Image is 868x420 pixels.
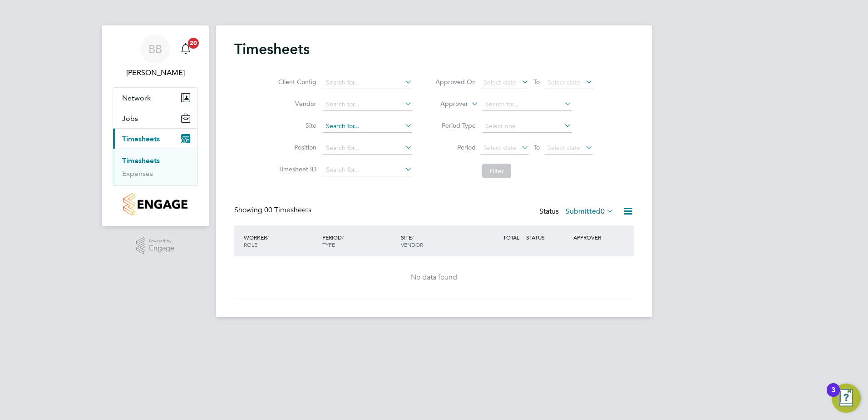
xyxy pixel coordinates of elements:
[113,149,197,185] div: Timesheets
[531,141,542,153] span: To
[113,129,197,149] button: Timesheets
[242,229,320,253] div: WORKER
[399,229,477,253] div: SITE
[427,100,468,109] label: Approver
[177,35,195,64] a: 20
[547,78,580,86] span: Select date
[832,384,861,413] button: Open Resource Center, 3 new notifications
[264,205,311,215] span: 00 Timesheets
[276,121,316,130] label: Site
[524,229,571,245] div: STATUS
[149,245,174,252] span: Engage
[571,229,618,245] div: APPROVER
[483,144,516,152] span: Select date
[122,94,151,102] span: Network
[113,35,198,78] a: BB[PERSON_NAME]
[122,156,160,165] a: Timesheets
[323,120,412,133] input: Search for...
[435,78,476,86] label: Approved On
[188,38,199,49] span: 20
[234,205,313,215] div: Showing
[503,234,519,241] span: TOTAL
[412,234,414,241] span: /
[136,237,175,255] a: Powered byEngage
[435,143,476,151] label: Period
[482,164,511,178] button: Filter
[601,207,605,216] span: 0
[149,237,174,245] span: Powered by
[244,241,257,248] span: ROLE
[234,40,310,58] h2: Timesheets
[401,241,423,248] span: VENDOR
[276,100,316,108] label: Vendor
[323,142,412,155] input: Search for...
[323,76,412,89] input: Search for...
[539,205,616,218] div: Status
[123,193,187,215] img: countryside-properties-logo-retina.png
[323,164,412,176] input: Search for...
[482,120,572,133] input: Select one
[113,67,198,78] span: Brett Bull
[483,78,516,86] span: Select date
[122,135,160,143] span: Timesheets
[831,390,835,402] div: 3
[531,76,542,88] span: To
[113,193,198,215] a: Go to home page
[320,229,399,253] div: PERIOD
[276,78,316,86] label: Client Config
[148,43,162,55] span: BB
[113,108,197,128] button: Jobs
[122,114,138,123] span: Jobs
[547,144,580,152] span: Select date
[566,207,614,216] label: Submitted
[322,241,335,248] span: TYPE
[435,121,476,130] label: Period Type
[113,88,197,108] button: Network
[122,169,153,178] a: Expenses
[243,273,625,282] div: No data found
[323,98,412,111] input: Search for...
[342,234,344,241] span: /
[267,234,269,241] span: /
[102,25,209,226] nav: Main navigation
[276,143,316,151] label: Position
[276,165,316,173] label: Timesheet ID
[482,98,572,111] input: Search for...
